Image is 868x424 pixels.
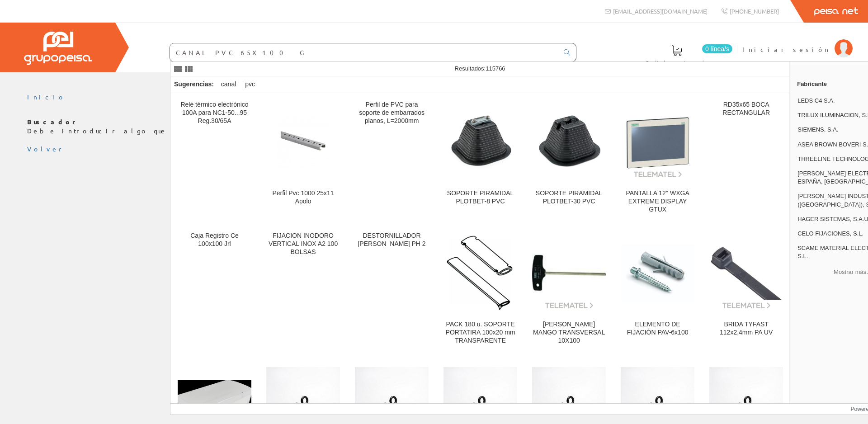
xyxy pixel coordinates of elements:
[170,225,259,355] a: Caja Registro Ce 100x100 Jrl
[532,189,606,206] div: SOPORTE PIRAMIDAL PLOTBET-30 PVC
[24,32,92,65] img: Grupo Peisa
[217,76,240,93] div: canal
[355,232,429,248] div: DESTORNILLADOR [PERSON_NAME] PH 2
[27,93,66,101] a: Inicio
[348,94,436,224] a: Perfil de PVC para soporte de embarrados planos, L=2000mm
[443,110,517,173] img: SOPORTE PIRAMIDAL PLOTBET-8 PVC
[702,94,790,224] a: RD35x65 BOCA RECTANGULAR
[525,225,613,355] a: LLAVE ALLEN MANGO TRANSVERSAL 10X100 [PERSON_NAME] MANGO TRANSVERSAL 10X100
[646,58,708,67] span: Pedido actual
[621,104,694,178] img: PANTALLA 12'' WXGA EXTREME DISPLAY GTUX
[170,78,216,91] div: Sugerencias:
[27,154,841,161] div: © Grupo Peisa
[178,101,251,125] div: Relé térmico electrónico 100A para NC1-50...95 Reg.30/65A
[709,236,783,310] img: BRIDA TYFAST 112x2,4mm PA UV
[709,101,783,117] div: RD35x65 BOCA RECTANGULAR
[266,115,340,168] img: Perfil Pvc 1000 25x11 Apolo
[436,225,524,355] a: PACK 180 u. SOPORTE PORTATIRA 100x20 mm TRANSPARENTE PACK 180 u. SOPORTE PORTATIRA 100x20 mm TRAN...
[709,320,783,337] div: BRIDA TYFAST 112x2,4mm PA UV
[348,225,436,355] a: DESTORNILLADOR [PERSON_NAME] PH 2
[241,76,259,93] div: pvc
[621,189,694,214] div: PANTALLA 12'' WXGA EXTREME DISPLAY GTUX
[355,101,429,125] div: Perfil de PVC para soporte de embarrados planos, L=2000mm
[266,232,340,256] div: FIJACION INODORO VERTICAL INOX A2 100 BOLSAS
[702,44,732,53] span: 0 línea/s
[525,94,613,224] a: SOPORTE PIRAMIDAL PLOTBET-30 PVC SOPORTE PIRAMIDAL PLOTBET-30 PVC
[702,225,790,355] a: BRIDA TYFAST 112x2,4mm PA UV BRIDA TYFAST 112x2,4mm PA UV
[27,145,65,153] a: Volver
[443,236,517,311] img: PACK 180 u. SOPORTE PORTATIRA 100x20 mm TRANSPARENTE
[532,320,606,345] div: [PERSON_NAME] MANGO TRANSVERSAL 10X100
[486,65,505,72] span: 115766
[27,118,841,136] p: Debe introducir algo que buscar-->
[259,94,347,224] a: Perfil Pvc 1000 25x11 Apolo Perfil Pvc 1000 25x11 Apolo
[27,118,79,126] b: Buscador
[613,94,702,224] a: PANTALLA 12'' WXGA EXTREME DISPLAY GTUX PANTALLA 12'' WXGA EXTREME DISPLAY GTUX
[170,43,558,61] input: Buscar ...
[730,7,779,15] span: [PHONE_NUMBER]
[613,7,708,15] span: [EMAIL_ADDRESS][DOMAIN_NAME]
[443,189,517,206] div: SOPORTE PIRAMIDAL PLOTBET-8 PVC
[455,65,505,72] span: Resultados:
[621,320,694,337] div: ELEMENTO DE FIJACIÓN PAV-6x100
[266,189,340,206] div: Perfil Pvc 1000 25x11 Apolo
[443,320,517,345] div: PACK 180 u. SOPORTE PORTATIRA 100x20 mm TRANSPARENTE
[742,38,853,46] a: Iniciar sesión
[621,244,694,302] img: ELEMENTO DE FIJACIÓN PAV-6x100
[532,236,606,310] img: LLAVE ALLEN MANGO TRANSVERSAL 10X100
[436,94,524,224] a: SOPORTE PIRAMIDAL PLOTBET-8 PVC SOPORTE PIRAMIDAL PLOTBET-8 PVC
[532,111,606,171] img: SOPORTE PIRAMIDAL PLOTBET-30 PVC
[178,232,251,248] div: Caja Registro Ce 100x100 Jrl
[170,94,259,224] a: Relé térmico electrónico 100A para NC1-50...95 Reg.30/65A
[259,225,347,355] a: FIJACION INODORO VERTICAL INOX A2 100 BOLSAS
[742,45,830,54] span: Iniciar sesión
[613,225,702,355] a: ELEMENTO DE FIJACIÓN PAV-6x100 ELEMENTO DE FIJACIÓN PAV-6x100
